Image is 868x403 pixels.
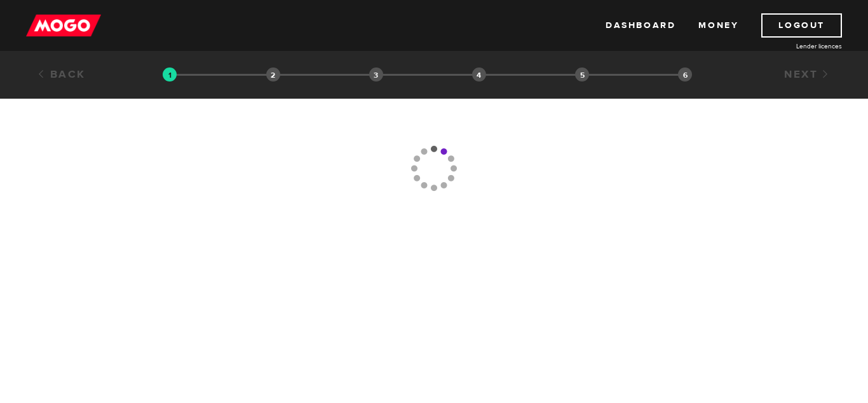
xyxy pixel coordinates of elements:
a: Logout [761,13,842,38]
a: Back [37,67,86,81]
a: Money [698,13,738,38]
img: transparent-188c492fd9eaac0f573672f40bb141c2.gif [163,67,177,81]
img: loading-colorWheel_medium.gif [410,97,458,240]
a: Dashboard [606,13,675,38]
a: Lender licences [747,41,842,51]
a: Next [784,67,831,81]
img: mogo_logo-11ee424be714fa7cbb0f0f49df9e16ec.png [26,13,101,38]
